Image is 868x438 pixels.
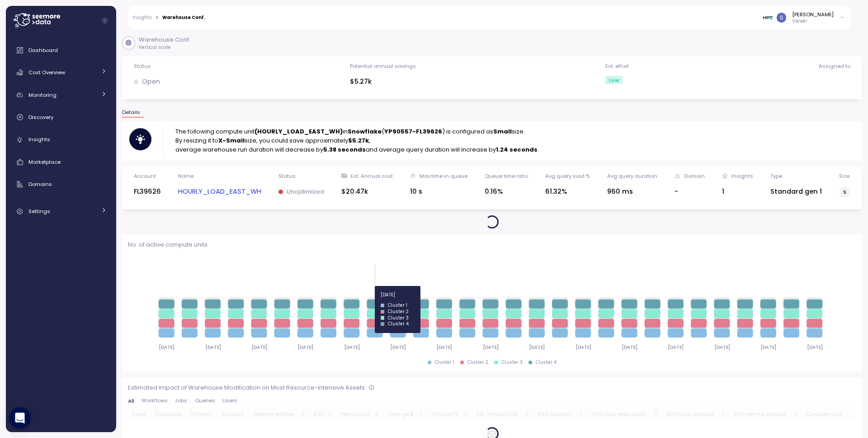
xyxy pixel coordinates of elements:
[605,62,629,70] div: Est. effort
[770,186,822,197] div: Standard gen 1
[536,359,557,366] div: Cluster 4
[175,398,187,403] span: Jobs
[99,17,110,24] button: Collapse navigation
[251,344,267,350] tspan: [DATE]
[142,76,160,87] p: Open
[9,175,113,193] a: Domains
[178,172,193,180] div: Name
[28,208,50,215] span: Settings
[323,145,366,154] strong: 5.38 seconds
[28,181,52,188] span: Domains
[605,76,623,84] div: Low
[128,240,856,249] p: No. of active compute units
[142,398,168,403] span: Workflows
[9,63,113,81] a: Cost Overview
[684,172,705,180] div: Domain
[763,13,773,22] img: 68775d04603bbb24c1223a5b.PNG
[819,62,850,70] div: Assigned to
[255,127,343,136] strong: (HOURLY_LOAD_EAST_WH)
[9,108,113,126] a: Discovery
[675,186,704,197] div: -
[350,62,416,70] div: Potential annual savings
[731,172,753,180] div: Insights
[9,202,113,220] a: Settings
[122,110,140,115] span: Details
[545,186,590,197] div: 61.32%
[622,344,637,350] tspan: [DATE]
[714,344,730,350] tspan: [DATE]
[9,131,113,149] a: Insights
[410,186,467,197] div: 10 s
[493,127,512,136] strong: Small
[218,136,245,145] strong: X-Small
[28,114,53,121] span: Discovery
[545,172,590,180] div: Avg query load %
[390,344,406,350] tspan: [DATE]
[139,44,190,51] p: Vertical scale
[467,359,488,366] div: Cluster 2
[156,15,159,21] div: >
[28,136,50,143] span: Insights
[843,187,846,197] span: S
[792,18,834,24] p: Viewer
[139,35,190,44] p: Warehouse Conf.
[9,41,113,59] a: Dashboard
[496,145,538,154] strong: 1.24 seconds
[348,136,369,145] strong: $5.27k
[348,127,382,136] strong: Snowflake
[28,69,65,76] span: Cost Overview
[195,398,215,403] span: Queries
[134,62,151,70] div: Status
[28,158,61,166] span: Marketplace
[435,359,454,366] div: Cluster 1
[9,407,31,429] div: Open Intercom Messenger
[760,344,776,350] tspan: [DATE]
[792,11,834,18] div: [PERSON_NAME]
[420,172,467,180] div: Max time in queue
[222,398,237,403] span: Users
[668,344,684,350] tspan: [DATE]
[297,344,313,350] tspan: [DATE]
[770,172,782,180] div: Type
[28,47,58,54] span: Dashboard
[162,15,205,20] div: Warehouse Conf.
[777,13,786,22] img: ACg8ocLCy7HMj59gwelRyEldAl2GQfy23E10ipDNf0SDYCnD3y85RA=s96-c
[483,344,499,350] tspan: [DATE]
[175,145,539,154] p: average warehouse run duration will decrease by and average query duration will increase by .
[344,344,359,350] tspan: [DATE]
[529,344,545,350] tspan: [DATE]
[178,186,261,197] a: HOURLY_LOAD_EAST_WH
[128,399,134,404] span: All
[351,172,393,180] div: Est. Annual cost
[485,172,528,180] div: Queue time ratio
[575,344,591,350] tspan: [DATE]
[839,172,849,180] div: Size
[607,186,657,197] div: 960 ms
[134,172,156,180] div: Account
[128,383,856,392] div: Estimated Impact of Warehouse Modification on Most Resource-Intensive Assets
[205,344,221,350] tspan: [DATE]
[28,91,57,99] span: Monitoring
[436,344,452,350] tspan: [DATE]
[485,186,528,197] div: 0.16%
[350,76,416,87] div: $5.27k
[384,127,442,136] strong: YP90557-FL39626
[159,344,175,350] tspan: [DATE]
[807,344,822,350] tspan: [DATE]
[9,153,113,171] a: Marketplace
[502,359,523,366] div: Cluster 3
[341,186,393,197] div: $20.47k
[287,187,324,196] p: Unoptimized
[175,136,539,145] p: By resizing it to size, you could save approximately ,
[132,15,152,20] a: Insights
[607,172,657,180] div: Avg query duration
[9,86,113,104] a: Monitoring
[722,186,753,197] div: 1
[278,172,296,180] div: Status
[175,127,539,136] p: The following compute unit in ( ) is configured as size.
[134,186,161,197] div: FL39626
